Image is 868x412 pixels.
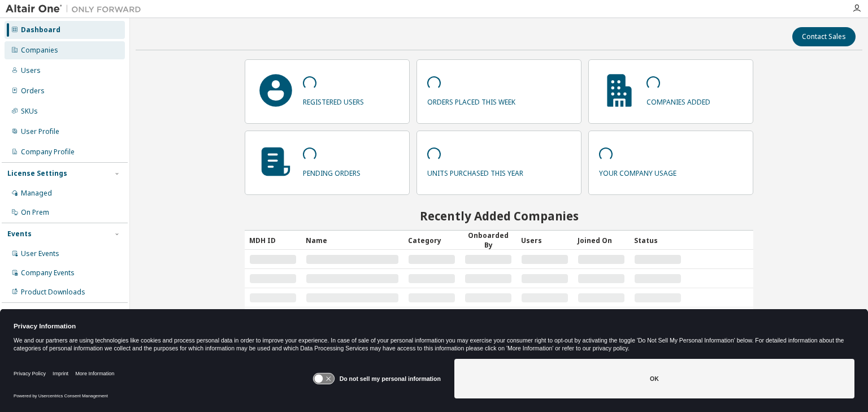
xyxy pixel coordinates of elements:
[21,127,59,136] div: User Profile
[578,231,625,249] div: Joined On
[21,189,52,198] div: Managed
[792,27,856,46] button: Contact Sales
[21,86,45,96] div: Orders
[7,229,32,238] div: Events
[303,94,364,107] p: registered users
[427,165,523,178] p: units purchased this year
[646,94,710,107] p: companies added
[21,66,41,75] div: Users
[427,94,515,107] p: orders placed this week
[21,46,58,55] div: Companies
[21,288,85,297] div: Product Downloads
[21,25,60,34] div: Dashboard
[306,231,400,249] div: Name
[245,209,753,223] h2: Recently Added Companies
[21,148,75,157] div: Company Profile
[634,231,682,249] div: Status
[6,3,147,15] img: Altair One
[21,208,49,217] div: On Prem
[521,231,568,249] div: Users
[465,231,512,250] div: Onboarded By
[303,165,361,178] p: pending orders
[249,231,297,249] div: MDH ID
[408,231,455,249] div: Category
[21,249,59,258] div: User Events
[21,268,75,277] div: Company Events
[21,107,38,116] div: SKUs
[7,169,67,178] div: License Settings
[599,165,676,178] p: your company usage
